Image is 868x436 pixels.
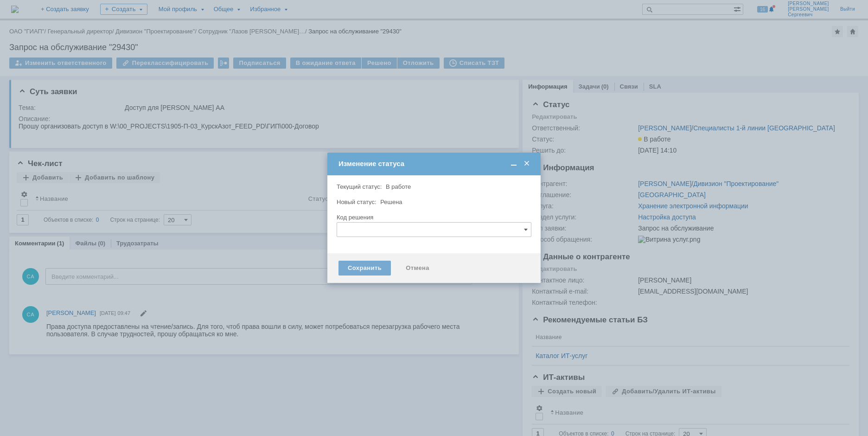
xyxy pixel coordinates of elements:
div: Код решения [337,214,530,220]
label: Новый статус: [337,199,377,205]
label: Текущий статус: [337,183,382,190]
div: Изменение статуса [338,160,531,168]
span: В работе [386,183,411,190]
span: Закрыть [522,160,531,168]
span: Решена [380,199,402,205]
span: Свернуть (Ctrl + M) [509,160,518,168]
